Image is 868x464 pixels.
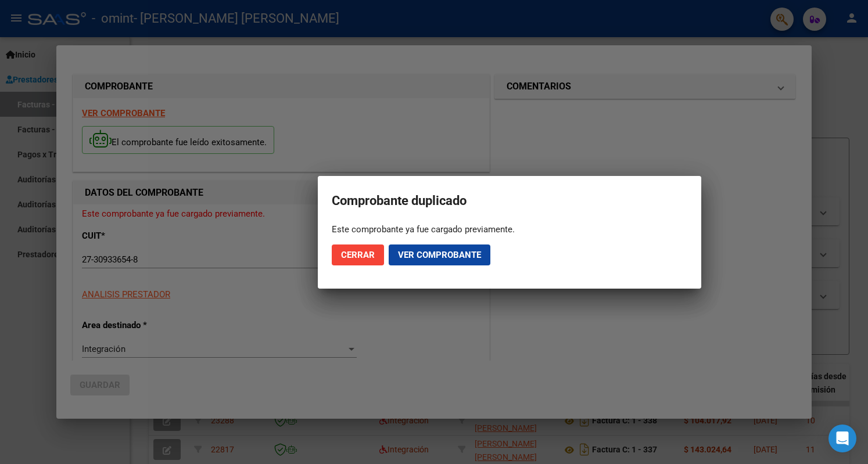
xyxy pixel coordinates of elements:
[332,224,687,235] div: Este comprobante ya fue cargado previamente.
[398,250,481,260] span: Ver comprobante
[332,190,687,212] h2: Comprobante duplicado
[332,244,384,265] button: Cerrar
[389,244,490,265] button: Ver comprobante
[828,425,856,452] div: Open Intercom Messenger
[341,250,375,260] span: Cerrar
